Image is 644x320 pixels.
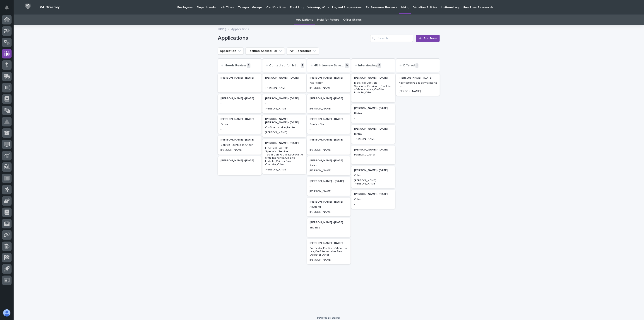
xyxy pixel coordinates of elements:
[354,107,392,110] p: [PERSON_NAME] - [DATE]
[370,35,413,42] input: Search
[221,123,259,126] p: Other
[354,127,392,131] p: [PERSON_NAME] - [DATE]
[307,156,351,175] div: [PERSON_NAME] - [DATE]Sales[PERSON_NAME]
[354,198,392,201] p: Other
[6,5,12,13] div: Notifications
[218,156,262,175] div: [PERSON_NAME] - [DATE]--
[301,63,304,68] p: 4
[265,126,303,129] p: On-Site Installer,Painter
[310,138,348,141] p: [PERSON_NAME] - [DATE]
[245,47,285,55] button: Position Applied For
[354,174,392,177] p: Other
[307,239,351,264] a: [PERSON_NAME] - [DATE]Fabricator,Facilities/Maintenance,On-Site Installer,Saw Operator,Other[PERS...
[221,97,259,100] p: [PERSON_NAME] - [DATE]
[247,63,250,68] p: 5
[354,153,392,156] p: Fabricator,Other
[310,226,348,229] p: Engineer
[221,138,259,141] p: [PERSON_NAME] - [DATE]
[265,97,303,100] p: [PERSON_NAME] - [DATE]
[354,179,392,186] p: [PERSON_NAME] [PERSON_NAME]
[351,74,395,102] a: [PERSON_NAME] - [DATE]Electrical Controls Specialist,Fabricator,Facilities/Maintenance,On-Site In...
[354,133,392,136] p: Bistro
[354,158,392,161] p: -
[403,64,415,68] p: Offered
[416,35,440,42] a: Add New
[310,159,348,162] p: [PERSON_NAME] - [DATE]
[221,159,259,162] p: [PERSON_NAME] - [DATE]
[310,211,348,214] p: [PERSON_NAME]
[307,177,351,196] a: [PERSON_NAME] - [DATE]-[PERSON_NAME]
[351,190,395,209] a: [PERSON_NAME] - [DATE]Other-
[265,81,303,85] p: -
[310,247,348,257] p: Fabricator,Facilities/Maintenance,On-Site Installer,Saw Operator,Other
[354,81,392,95] p: Electrical Controls Specialist,Fabricator,Facilities/Maintenance,On-Site Installer,Other
[265,131,303,134] p: [PERSON_NAME]
[221,87,259,90] p: -
[307,115,351,134] a: [PERSON_NAME] - [DATE]Service Tech-
[307,218,351,237] a: [PERSON_NAME] - [DATE]Engineer-
[310,169,348,172] p: [PERSON_NAME]
[262,74,306,92] div: [PERSON_NAME] - [DATE]-[PERSON_NAME]
[218,94,262,113] a: [PERSON_NAME] - [DATE]--
[377,63,381,68] p: 6
[262,139,306,174] a: [PERSON_NAME] - [DATE]Electrical Controls Specialist,Service Technician,Fabricator,Facilities/Mai...
[351,104,395,123] div: [PERSON_NAME] - [DATE]Bistro-
[354,203,392,206] p: -
[307,74,351,92] a: [PERSON_NAME] - [DATE]Fabricator[PERSON_NAME]
[310,180,348,183] p: [PERSON_NAME] - [DATE]
[221,164,259,167] p: -
[310,190,348,193] p: [PERSON_NAME]
[310,242,348,245] p: [PERSON_NAME] - [DATE]
[221,169,259,172] p: -
[354,117,392,120] p: -
[351,145,395,164] a: [PERSON_NAME] - [DATE]Fabricator,Other-
[221,81,259,85] p: -
[218,47,244,55] button: Application
[221,143,259,147] p: Service Technician,Other
[310,87,348,90] p: [PERSON_NAME]
[310,76,348,80] p: [PERSON_NAME] - [DATE]
[351,166,395,188] a: [PERSON_NAME] - [DATE]Other[PERSON_NAME] [PERSON_NAME]
[307,136,351,154] div: [PERSON_NAME] - [DATE]-[PERSON_NAME]
[265,87,303,90] p: [PERSON_NAME]
[310,205,348,208] p: Anything
[351,125,395,143] a: [PERSON_NAME] - [DATE]Bistro[PERSON_NAME]
[262,115,306,137] div: [PERSON_NAME] [PERSON_NAME] - [DATE]On-Site Installer,Painter[PERSON_NAME]
[307,198,351,216] div: [PERSON_NAME] - [DATE]Anything[PERSON_NAME]
[218,136,262,154] a: [PERSON_NAME] - [DATE]Service Technician,Other[PERSON_NAME]
[317,316,340,319] a: Powered By Stacker
[40,5,60,9] h2: 04. Directory
[310,81,348,85] p: Fabricator
[287,47,319,55] button: PWI Reference
[314,64,344,68] p: HR Interview Scheduled / Complete
[396,74,440,96] a: [PERSON_NAME] - [DATE]Fabricator,Facilities/Maintenance[PERSON_NAME]
[354,138,392,141] p: [PERSON_NAME]
[265,76,303,80] p: [PERSON_NAME] - [DATE]
[269,64,300,68] p: Contacted for 1st Interview
[307,94,351,113] a: [PERSON_NAME] - [DATE]-[PERSON_NAME]
[221,102,259,105] p: -
[296,15,313,25] a: Applications
[310,97,348,100] p: [PERSON_NAME] - [DATE]
[231,26,249,31] p: Applications
[310,118,348,121] p: [PERSON_NAME] - [DATE]
[218,74,262,92] a: [PERSON_NAME] - [DATE]--
[218,115,262,134] a: [PERSON_NAME] - [DATE]Other-
[343,15,362,25] a: Offer Status
[354,96,392,99] p: -
[265,142,303,145] p: [PERSON_NAME] - [DATE]
[265,102,303,105] p: -
[416,63,418,68] p: 1
[265,107,303,110] p: [PERSON_NAME]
